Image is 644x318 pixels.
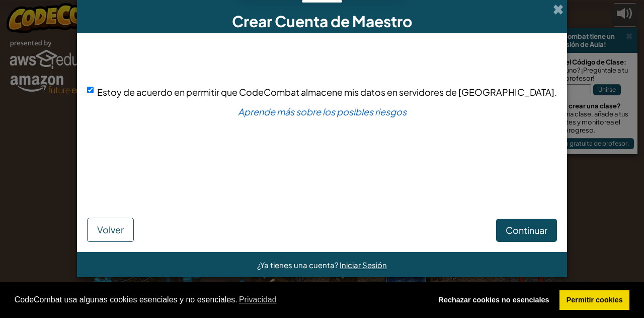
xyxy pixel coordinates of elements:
[257,260,340,270] span: ¿Ya tienes una cuenta?
[87,87,94,93] input: Estoy de acuerdo en permitir que CodeCombat almacene mis datos en servidores de [GEOGRAPHIC_DATA].
[232,12,413,31] span: Crear Cuenta de Maestro
[496,219,557,242] button: Continuar
[506,224,547,236] span: Continuar
[15,292,424,307] span: CodeCombat usa algunas cookies esenciales y no esenciales.
[87,218,134,242] button: Volver
[340,260,387,270] a: Iniciar Sesión
[97,86,557,98] span: Estoy de acuerdo en permitir que CodeCombat almacene mis datos en servidores de [GEOGRAPHIC_DATA].
[432,290,556,310] a: deny cookies
[237,292,278,307] a: learn more about cookies
[559,290,629,310] a: allow cookies
[97,224,124,235] span: Volver
[238,106,407,117] a: Aprende más sobre los posibles riesgos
